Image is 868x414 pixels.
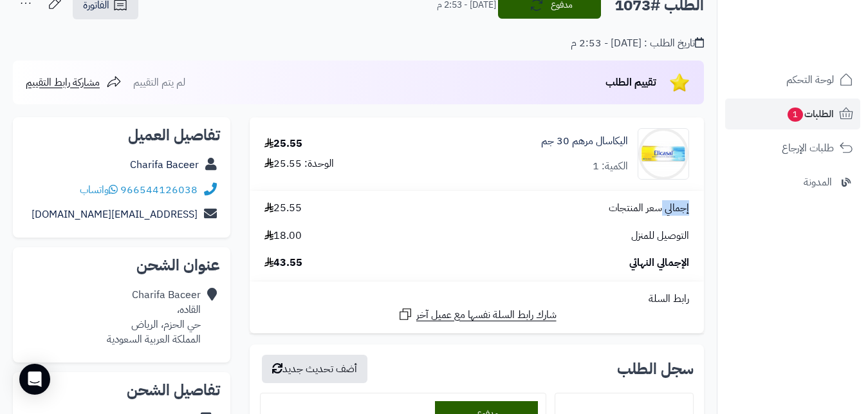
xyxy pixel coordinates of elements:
[605,75,656,90] span: تقييم الطلب
[264,156,334,171] div: الوحدة: 25.55
[804,173,832,191] span: المدونة
[32,207,198,222] a: [EMAIL_ADDRESS][DOMAIN_NAME]
[725,167,860,198] a: المدونة
[725,133,860,164] a: طلبات الإرجاع
[264,229,302,243] span: 18.00
[629,256,689,270] span: الإجمالي النهائي
[398,306,557,323] a: شارك رابط السلة نفسها مع عميل آخر
[786,71,834,89] span: لوحة التحكم
[593,159,628,174] div: الكمية: 1
[264,136,302,151] div: 25.55
[19,364,50,395] div: Open Intercom Messenger
[609,201,689,216] span: إجمالي سعر المنتجات
[416,308,557,323] span: شارك رابط السلة نفسها مع عميل آخر
[617,361,694,377] h3: سجل الطلب
[26,75,100,90] span: مشاركة رابط التقييم
[133,75,185,90] span: لم يتم التقييم
[80,182,118,198] a: واتساب
[782,139,834,157] span: طلبات الإرجاع
[23,258,220,273] h2: عنوان الشحن
[264,256,302,270] span: 43.55
[130,157,199,173] a: Charifa Baceer
[255,292,699,306] div: رابط السلة
[571,36,704,51] div: تاريخ الطلب : [DATE] - 2:53 م
[107,288,201,346] div: Charifa Baceer القاده، حي الحزم، الرياض المملكة العربية السعودية
[725,99,860,129] a: الطلبات1
[631,229,689,243] span: التوصيل للمنزل
[541,134,628,149] a: اليكاسال مرهم 30 جم
[26,75,122,90] a: مشاركة رابط التقييم
[786,105,834,123] span: الطلبات
[120,182,198,198] a: 966544126038
[23,382,220,398] h2: تفاصيل الشحن
[725,64,860,95] a: لوحة التحكم
[23,127,220,143] h2: تفاصيل العميل
[788,108,803,122] span: 1
[264,201,302,216] span: 25.55
[262,355,367,383] button: أضف تحديث جديد
[638,128,688,180] img: 6659c46927d9596c42db35cd3475d12aecd9-90x90.jpg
